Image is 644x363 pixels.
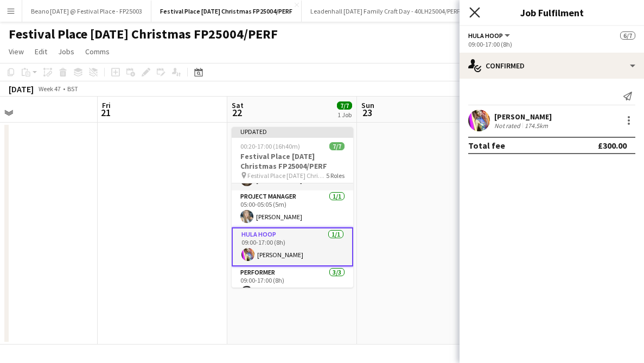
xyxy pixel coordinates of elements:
h3: Job Fulfilment [460,5,644,20]
span: Jobs [58,47,74,56]
span: Week 47 [36,85,63,93]
div: Not rated [494,122,522,130]
a: View [4,44,28,59]
button: Beano [DATE] @ Festival Place - FP25003 [22,1,151,22]
a: Jobs [54,44,79,59]
span: Fri [102,100,111,110]
app-card-role: Hula Hoop1/109:00-17:00 (8h)[PERSON_NAME] [232,227,353,266]
div: [DATE] [9,84,34,94]
div: 09:00-17:00 (8h) [468,40,635,48]
span: 7/7 [337,101,352,110]
div: 174.5km [522,122,550,130]
app-card-role: Project Manager1/105:00-05:05 (5m)[PERSON_NAME] [232,190,353,227]
div: 1 Job [337,111,352,119]
app-card-role: Performer3/309:00-17:00 (8h) [232,266,353,335]
span: Sat [232,100,244,110]
div: Total fee [468,140,505,151]
span: View [9,47,24,56]
span: 7/7 [329,142,345,150]
app-job-card: Updated00:20-17:00 (16h40m)7/7Festival Place [DATE] Christmas FP25004/PERF Festival Place [DATE] ... [232,127,353,288]
span: Comms [85,47,110,56]
span: Edit [35,47,47,56]
span: Festival Place [DATE] Christmas FP25004/PERF [247,171,326,180]
div: £300.00 [598,140,627,151]
span: 00:20-17:00 (16h40m) [240,142,300,150]
span: 21 [100,106,111,119]
span: 6/7 [620,31,635,40]
a: Comms [81,44,114,59]
div: [PERSON_NAME] [494,112,552,122]
span: 23 [360,106,374,119]
div: Updated [232,127,353,136]
a: Edit [30,44,52,59]
span: Hula Hoop [468,31,503,40]
span: 22 [230,106,244,119]
div: Confirmed [460,53,644,79]
div: BST [67,85,78,93]
button: Festival Place [DATE] Christmas FP25004/PERF [151,1,302,22]
button: Hula Hoop [468,31,512,40]
h1: Festival Place [DATE] Christmas FP25004/PERF [9,26,278,42]
h3: Festival Place [DATE] Christmas FP25004/PERF [232,151,353,171]
span: Sun [361,100,374,110]
span: 5 Roles [326,171,345,180]
button: Leadenhall [DATE] Family Craft Day - 40LH25004/PERF [302,1,469,22]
